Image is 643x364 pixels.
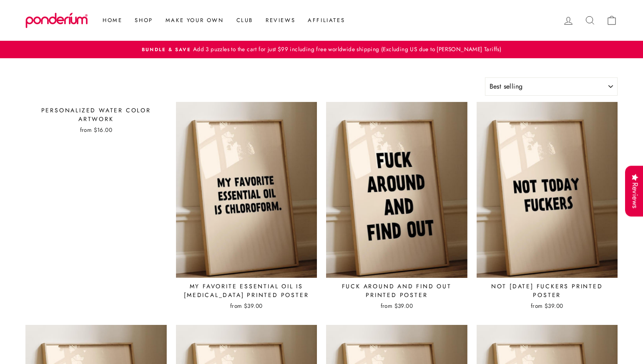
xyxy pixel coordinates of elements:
[625,166,643,217] div: Reviews
[259,13,301,28] a: Reviews
[326,282,467,300] div: Fuck Around And Find Out Printed Poster
[92,13,351,28] ul: Primary
[159,13,230,28] a: Make Your Own
[176,282,317,300] div: My Favorite Essential Oil Is [MEDICAL_DATA] Printed Poster
[191,45,501,53] span: Add 3 puzzles to the cart for just $99 including free worldwide shipping (Excluding US due to [PE...
[326,102,467,312] a: Fuck Around And Find Out Printed Poster from $39.00
[25,12,88,28] img: Ponderium
[176,102,317,312] a: My Favorite Essential Oil Is [MEDICAL_DATA] Printed Poster from $39.00
[25,106,167,124] div: Personalized Water Color Artwork
[96,13,128,28] a: Home
[25,102,167,136] a: Personalized Water Color Artwork from $16.00
[176,302,317,310] div: from $39.00
[326,302,467,310] div: from $39.00
[25,126,167,134] div: from $16.00
[301,13,351,28] a: Affiliates
[142,46,191,53] span: Bundle & Save
[28,45,615,54] a: Bundle & SaveAdd 3 puzzles to the cart for just $99 including free worldwide shipping (Excluding ...
[477,282,618,300] div: Not [DATE] Fuckers Printed Poster
[477,102,618,312] a: Not [DATE] Fuckers Printed Poster from $39.00
[230,13,259,28] a: Club
[128,13,159,28] a: Shop
[477,302,618,310] div: from $39.00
